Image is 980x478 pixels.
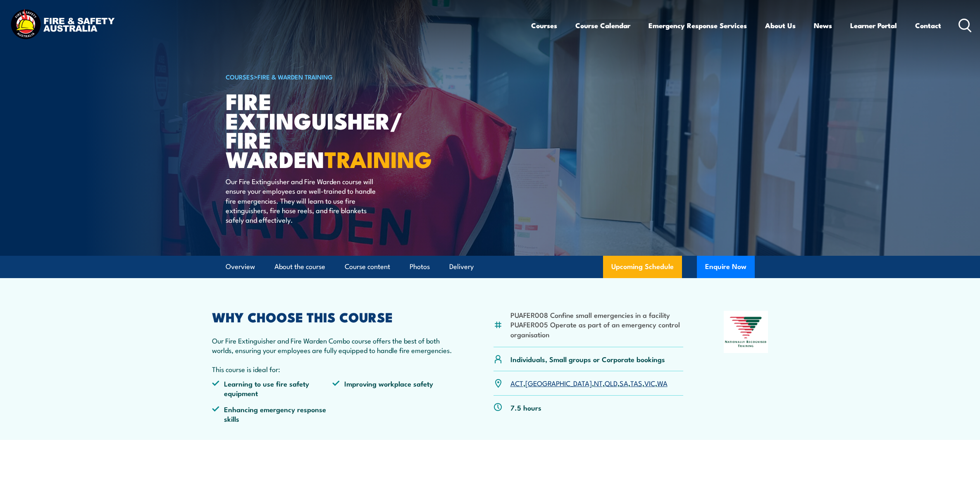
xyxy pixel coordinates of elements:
[258,72,333,81] a: Fire & Warden Training
[605,378,618,388] a: QLD
[814,14,832,36] a: News
[332,379,453,398] li: Improving workplace safety
[510,403,541,412] p: 7.5 hours
[324,141,432,175] strong: TRAINING
[510,310,684,319] li: PUAFER008 Confine small emergencies in a facility
[226,91,430,168] h1: Fire Extinguisher/ Fire Warden
[649,14,747,36] a: Emergency Response Services
[226,176,377,225] p: Our Fire Extinguisher and Fire Warden course will ensure your employees are well-trained to handl...
[657,378,668,388] a: WA
[274,256,325,278] a: About the course
[697,256,755,278] button: Enquire Now
[226,256,255,278] a: Overview
[226,72,254,81] a: COURSES
[449,256,474,278] a: Delivery
[644,378,655,388] a: VIC
[575,14,630,36] a: Course Calendar
[510,354,665,364] p: Individuals, Small groups or Corporate bookings
[510,378,668,388] p: , , , , , , ,
[525,378,592,388] a: [GEOGRAPHIC_DATA]
[212,404,333,424] li: Enhancing emergency response skills
[212,311,453,322] h2: WHY CHOOSE THIS COURSE
[850,14,897,36] a: Learner Portal
[226,72,430,82] h6: >
[345,256,390,278] a: Course content
[630,378,642,388] a: TAS
[212,336,453,355] p: Our Fire Extinguisher and Fire Warden Combo course offers the best of both worlds, ensuring your ...
[510,378,523,388] a: ACT
[212,364,453,374] p: This course is ideal for:
[724,311,768,353] img: Nationally Recognised Training logo.
[410,256,430,278] a: Photos
[531,14,557,36] a: Courses
[915,14,941,36] a: Contact
[620,378,628,388] a: SA
[212,379,333,398] li: Learning to use fire safety equipment
[594,378,603,388] a: NT
[510,319,684,339] li: PUAFER005 Operate as part of an emergency control organisation
[765,14,796,36] a: About Us
[603,256,682,278] a: Upcoming Schedule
